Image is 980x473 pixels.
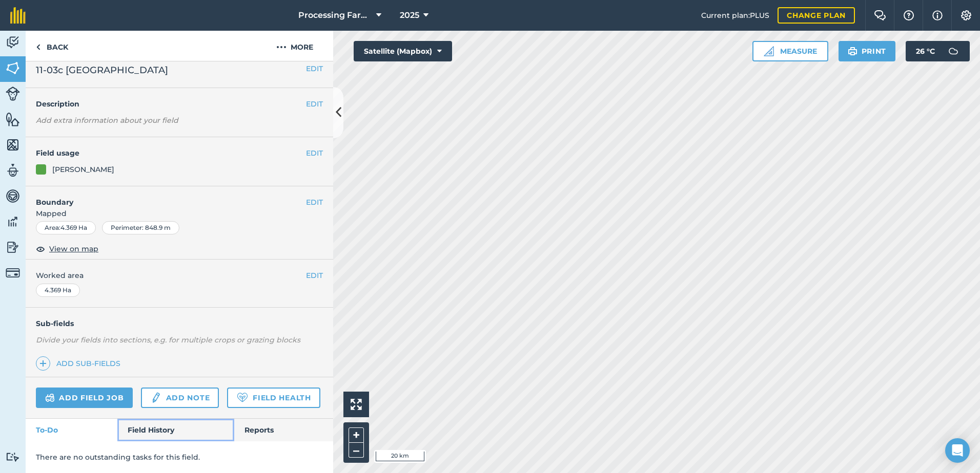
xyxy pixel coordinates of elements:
div: Area : 4.369 Ha [36,221,96,234]
h4: Boundary [26,186,306,208]
a: Add note [141,388,219,408]
a: Back [26,31,78,61]
h4: Field usage [36,147,306,159]
img: svg+xml;base64,PD94bWwgdmVyc2lvbj0iMS4wIiBlbmNvZGluZz0idXRmLTgiPz4KPCEtLSBHZW5lcmF0b3I6IEFkb2JlIE... [6,163,20,178]
h4: Sub-fields [26,318,333,329]
img: svg+xml;base64,PHN2ZyB4bWxucz0iaHR0cDovL3d3dy53My5vcmcvMjAwMC9zdmciIHdpZHRoPSI1NiIgaGVpZ2h0PSI2MC... [6,137,20,153]
div: [PERSON_NAME] [52,164,114,175]
img: svg+xml;base64,PHN2ZyB4bWxucz0iaHR0cDovL3d3dy53My5vcmcvMjAwMC9zdmciIHdpZHRoPSIxOCIgaGVpZ2h0PSIyNC... [36,243,45,255]
img: svg+xml;base64,PD94bWwgdmVyc2lvbj0iMS4wIiBlbmNvZGluZz0idXRmLTgiPz4KPCEtLSBHZW5lcmF0b3I6IEFkb2JlIE... [6,240,20,255]
img: svg+xml;base64,PHN2ZyB4bWxucz0iaHR0cDovL3d3dy53My5vcmcvMjAwMC9zdmciIHdpZHRoPSI5IiBoZWlnaHQ9IjI0Ii... [36,41,40,53]
a: Add field job [36,388,133,408]
a: Field History [117,419,234,441]
span: 11-03c [GEOGRAPHIC_DATA] [36,63,168,77]
img: A question mark icon [903,10,915,20]
div: Open Intercom Messenger [945,438,970,463]
img: Ruler icon [764,46,774,56]
img: Four arrows, one pointing top left, one top right, one bottom right and the last bottom left [351,399,362,410]
button: EDIT [306,270,323,281]
img: svg+xml;base64,PD94bWwgdmVyc2lvbj0iMS4wIiBlbmNvZGluZz0idXRmLTgiPz4KPCEtLSBHZW5lcmF0b3I6IEFkb2JlIE... [6,35,20,50]
span: 26 ° C [916,41,935,61]
button: – [349,443,364,458]
button: Satellite (Mapbox) [354,41,452,61]
img: svg+xml;base64,PD94bWwgdmVyc2lvbj0iMS4wIiBlbmNvZGluZz0idXRmLTgiPz4KPCEtLSBHZW5lcmF0b3I6IEFkb2JlIE... [6,188,20,204]
img: svg+xml;base64,PHN2ZyB4bWxucz0iaHR0cDovL3d3dy53My5vcmcvMjAwMC9zdmciIHdpZHRoPSI1NiIgaGVpZ2h0PSI2MC... [6,112,20,127]
button: + [349,427,364,443]
img: svg+xml;base64,PD94bWwgdmVyc2lvbj0iMS4wIiBlbmNvZGluZz0idXRmLTgiPz4KPCEtLSBHZW5lcmF0b3I6IEFkb2JlIE... [6,214,20,229]
img: svg+xml;base64,PD94bWwgdmVyc2lvbj0iMS4wIiBlbmNvZGluZz0idXRmLTgiPz4KPCEtLSBHZW5lcmF0b3I6IEFkb2JlIE... [6,266,20,280]
button: 26 °C [906,41,970,61]
img: svg+xml;base64,PHN2ZyB4bWxucz0iaHR0cDovL3d3dy53My5vcmcvMjAwMC9zdmciIHdpZHRoPSIyMCIgaGVpZ2h0PSIyNC... [276,41,287,53]
img: svg+xml;base64,PHN2ZyB4bWxucz0iaHR0cDovL3d3dy53My5vcmcvMjAwMC9zdmciIHdpZHRoPSIxOSIgaGVpZ2h0PSIyNC... [848,45,857,57]
em: Add extra information about your field [36,116,178,125]
span: Current plan : PLUS [701,10,769,21]
div: Perimeter : 848.9 m [102,221,179,234]
span: View on map [49,243,98,254]
img: fieldmargin Logo [10,7,26,24]
img: A cog icon [960,10,972,20]
em: Divide your fields into sections, e.g. for multiple crops or grazing blocks [36,335,300,345]
img: svg+xml;base64,PD94bWwgdmVyc2lvbj0iMS4wIiBlbmNvZGluZz0idXRmLTgiPz4KPCEtLSBHZW5lcmF0b3I6IEFkb2JlIE... [6,452,20,462]
span: Processing Farms [298,9,372,21]
img: svg+xml;base64,PD94bWwgdmVyc2lvbj0iMS4wIiBlbmNvZGluZz0idXRmLTgiPz4KPCEtLSBHZW5lcmF0b3I6IEFkb2JlIE... [943,41,964,61]
img: Two speech bubbles overlapping with the left bubble in the forefront [874,10,886,20]
a: Change plan [778,7,855,24]
img: svg+xml;base64,PHN2ZyB4bWxucz0iaHR0cDovL3d3dy53My5vcmcvMjAwMC9zdmciIHdpZHRoPSIxNyIgaGVpZ2h0PSIxNy... [932,9,943,21]
button: EDIT [306,147,323,159]
h4: Description [36,98,323,110]
a: Add sub-fields [36,356,125,371]
p: There are no outstanding tasks for this field. [36,451,323,463]
a: Reports [234,419,333,441]
button: EDIT [306,197,323,208]
img: svg+xml;base64,PHN2ZyB4bWxucz0iaHR0cDovL3d3dy53My5vcmcvMjAwMC9zdmciIHdpZHRoPSIxNCIgaGVpZ2h0PSIyNC... [39,357,47,370]
button: View on map [36,243,98,255]
button: Print [839,41,896,61]
button: EDIT [306,98,323,110]
button: More [256,31,333,61]
button: Measure [752,41,828,61]
img: svg+xml;base64,PD94bWwgdmVyc2lvbj0iMS4wIiBlbmNvZGluZz0idXRmLTgiPz4KPCEtLSBHZW5lcmF0b3I6IEFkb2JlIE... [150,392,161,404]
img: svg+xml;base64,PD94bWwgdmVyc2lvbj0iMS4wIiBlbmNvZGluZz0idXRmLTgiPz4KPCEtLSBHZW5lcmF0b3I6IEFkb2JlIE... [6,87,20,101]
a: Field Health [227,388,320,408]
button: EDIT [306,63,323,74]
img: svg+xml;base64,PD94bWwgdmVyc2lvbj0iMS4wIiBlbmNvZGluZz0idXRmLTgiPz4KPCEtLSBHZW5lcmF0b3I6IEFkb2JlIE... [45,392,55,404]
span: Mapped [26,208,333,219]
a: To-Do [26,419,117,441]
span: Worked area [36,270,323,281]
span: 2025 [400,9,419,21]
div: 4.369 Ha [36,284,80,297]
img: svg+xml;base64,PHN2ZyB4bWxucz0iaHR0cDovL3d3dy53My5vcmcvMjAwMC9zdmciIHdpZHRoPSI1NiIgaGVpZ2h0PSI2MC... [6,60,20,76]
